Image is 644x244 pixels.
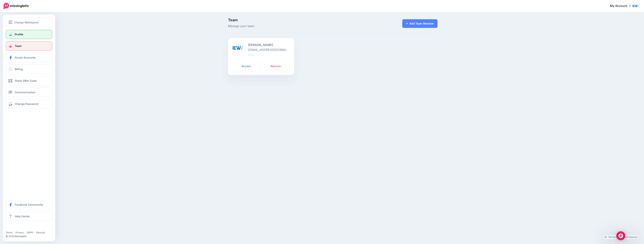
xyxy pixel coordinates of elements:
a: Communication [6,88,52,97]
small: Active [248,53,255,56]
span: Team [15,44,22,47]
span: Profile [15,33,23,36]
span: Communication [15,91,35,94]
span: Billing [15,67,23,71]
span: Change Password [15,102,38,105]
a: My Account [606,1,638,11]
img: RenewHR_PNG_Linkedin_thumb_medium.png [233,43,243,53]
li: © 2025 Missinglettr [6,234,54,238]
a: Terms [6,231,13,234]
span: Team [228,18,366,22]
a: Billing [6,65,52,74]
a: Facebook Community [6,200,52,209]
span: | [25,231,26,234]
a: Team [6,41,52,51]
b: sabya.mitra@renewhr.com [248,43,273,47]
a: GDPR [27,231,33,234]
span: | [34,231,35,234]
a: Stack Offer Code [6,76,52,85]
img: Missinglettr [4,3,29,9]
a: Remove [262,62,290,70]
a: Security [36,231,45,234]
a: Change Password [6,99,52,109]
img: menu.png [9,21,12,24]
span: Social Accounts [15,56,36,59]
span: Help Center [15,215,30,218]
span: Stack Offer Code [15,79,37,82]
a: Tell us how we can improve [603,234,640,240]
a: Social Accounts [6,53,52,62]
button: Change Workspace [6,18,52,27]
a: Add Team Member [402,19,438,28]
a: Privacy [16,231,24,234]
div: Open Intercom Messenger [616,231,625,240]
iframe: Twitter Follow Button [6,226,34,229]
span: Facebook Community [15,203,43,206]
span: Manage your team [228,24,366,29]
a: Access [233,62,260,70]
div: [EMAIL_ADDRESS][DOMAIN_NAME] [245,43,292,57]
span: | [14,231,14,234]
a: Profile [6,30,52,39]
a: Help Center [6,212,52,221]
span: Change Workspace [14,20,39,24]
